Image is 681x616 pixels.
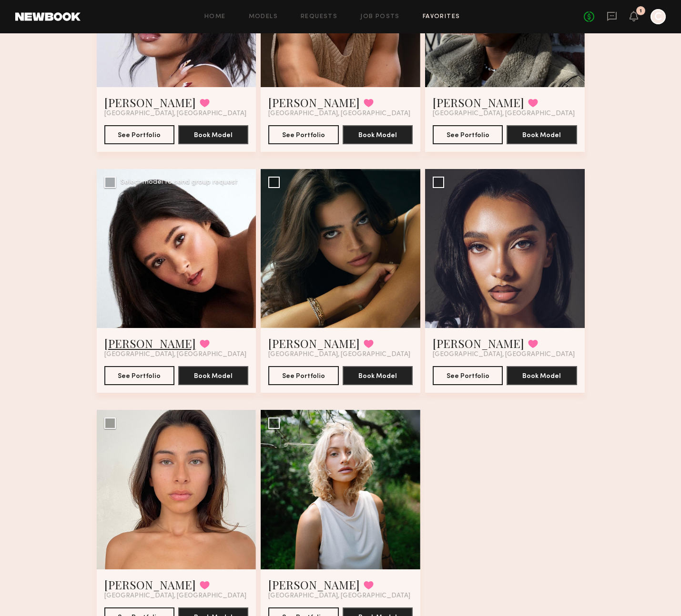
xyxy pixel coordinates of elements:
[104,577,196,592] a: [PERSON_NAME]
[433,125,503,144] button: See Portfolio
[268,125,338,144] button: See Portfolio
[268,577,360,592] a: [PERSON_NAME]
[507,371,577,379] a: Book Model
[204,14,226,20] a: Home
[343,366,413,385] button: Book Model
[249,14,278,20] a: Models
[433,351,575,358] span: [GEOGRAPHIC_DATA], [GEOGRAPHIC_DATA]
[651,9,666,24] a: C
[268,95,360,110] a: [PERSON_NAME]
[178,125,248,144] button: Book Model
[268,110,410,118] span: [GEOGRAPHIC_DATA], [GEOGRAPHIC_DATA]
[433,110,575,118] span: [GEOGRAPHIC_DATA], [GEOGRAPHIC_DATA]
[301,14,337,20] a: Requests
[433,95,524,110] a: [PERSON_NAME]
[104,110,246,118] span: [GEOGRAPHIC_DATA], [GEOGRAPHIC_DATA]
[104,95,196,110] a: [PERSON_NAME]
[104,336,196,351] a: [PERSON_NAME]
[104,125,174,144] button: See Portfolio
[343,130,413,139] a: Book Model
[360,14,400,20] a: Job Posts
[423,14,460,20] a: Favorites
[433,336,524,351] a: [PERSON_NAME]
[433,366,503,385] button: See Portfolio
[343,125,413,144] button: Book Model
[268,366,338,385] button: See Portfolio
[507,130,577,139] a: Book Model
[640,9,642,14] div: 1
[507,125,577,144] button: Book Model
[104,351,246,358] span: [GEOGRAPHIC_DATA], [GEOGRAPHIC_DATA]
[104,592,246,600] span: [GEOGRAPHIC_DATA], [GEOGRAPHIC_DATA]
[104,366,174,385] button: See Portfolio
[268,351,410,358] span: [GEOGRAPHIC_DATA], [GEOGRAPHIC_DATA]
[343,371,413,379] a: Book Model
[268,592,410,600] span: [GEOGRAPHIC_DATA], [GEOGRAPHIC_DATA]
[178,371,248,379] a: Book Model
[178,366,248,385] button: Book Model
[268,336,360,351] a: [PERSON_NAME]
[121,179,238,186] div: Select model to send group request
[507,366,577,385] button: Book Model
[178,130,248,139] a: Book Model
